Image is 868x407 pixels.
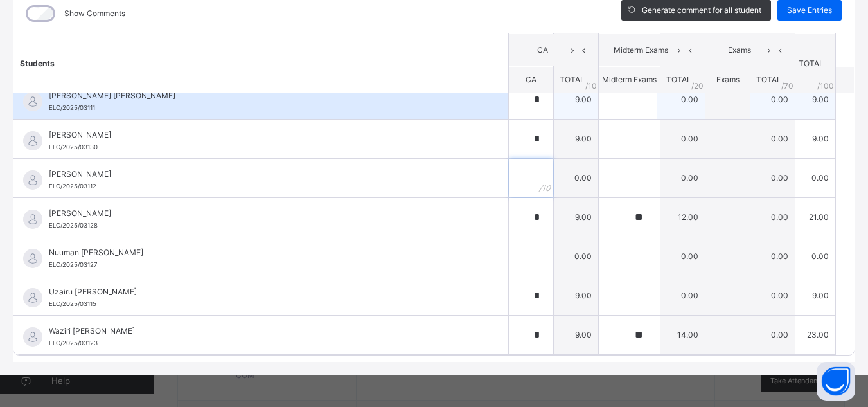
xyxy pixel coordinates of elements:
[715,44,763,56] span: Exams
[750,276,795,315] td: 0.00
[23,131,42,150] img: default.svg
[660,197,705,237] td: 12.00
[660,80,705,119] td: 0.00
[49,208,479,219] span: [PERSON_NAME]
[554,276,599,315] td: 9.00
[49,222,98,229] span: ELC/2025/03128
[660,315,705,354] td: 14.00
[602,75,657,84] span: Midterm Exams
[49,325,479,337] span: Waziri [PERSON_NAME]
[716,75,740,84] span: Exams
[660,276,705,315] td: 0.00
[554,80,599,119] td: 9.00
[666,75,691,84] span: TOTAL
[750,80,795,119] td: 0.00
[750,197,795,237] td: 0.00
[23,210,42,229] img: default.svg
[795,237,836,276] td: 0.00
[49,286,479,298] span: Uzairu [PERSON_NAME]
[560,75,585,84] span: TOTAL
[554,315,599,354] td: 9.00
[756,75,781,84] span: TOTAL
[554,197,599,237] td: 9.00
[795,276,836,315] td: 9.00
[795,33,836,93] th: TOTAL
[23,327,42,347] img: default.svg
[787,5,832,16] span: Save Entries
[23,249,42,268] img: default.svg
[642,5,761,16] span: Generate comment for all student
[49,104,95,111] span: ELC/2025/03111
[49,261,97,268] span: ELC/2025/03127
[49,247,479,258] span: Nuuman [PERSON_NAME]
[608,44,673,56] span: Midterm Exams
[49,339,98,347] span: ELC/2025/03123
[795,119,836,158] td: 9.00
[49,129,479,141] span: [PERSON_NAME]
[23,288,42,307] img: default.svg
[585,80,597,91] span: / 10
[750,119,795,158] td: 0.00
[23,92,42,111] img: default.svg
[49,90,479,102] span: [PERSON_NAME] [PERSON_NAME]
[20,58,55,68] span: Students
[660,119,705,158] td: 0.00
[795,158,836,197] td: 0.00
[49,168,479,180] span: [PERSON_NAME]
[795,197,836,237] td: 21.00
[554,237,599,276] td: 0.00
[49,300,96,307] span: ELC/2025/03115
[23,170,42,190] img: default.svg
[526,75,536,84] span: CA
[660,158,705,197] td: 0.00
[518,44,567,56] span: CA
[691,80,704,91] span: / 20
[554,119,599,158] td: 9.00
[750,315,795,354] td: 0.00
[64,8,125,19] label: Show Comments
[817,362,855,401] button: Open asap
[660,237,705,276] td: 0.00
[795,315,836,354] td: 23.00
[49,143,98,150] span: ELC/2025/03130
[781,80,793,91] span: / 70
[750,158,795,197] td: 0.00
[49,183,96,190] span: ELC/2025/03112
[817,80,834,91] span: /100
[554,158,599,197] td: 0.00
[795,80,836,119] td: 9.00
[750,237,795,276] td: 0.00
